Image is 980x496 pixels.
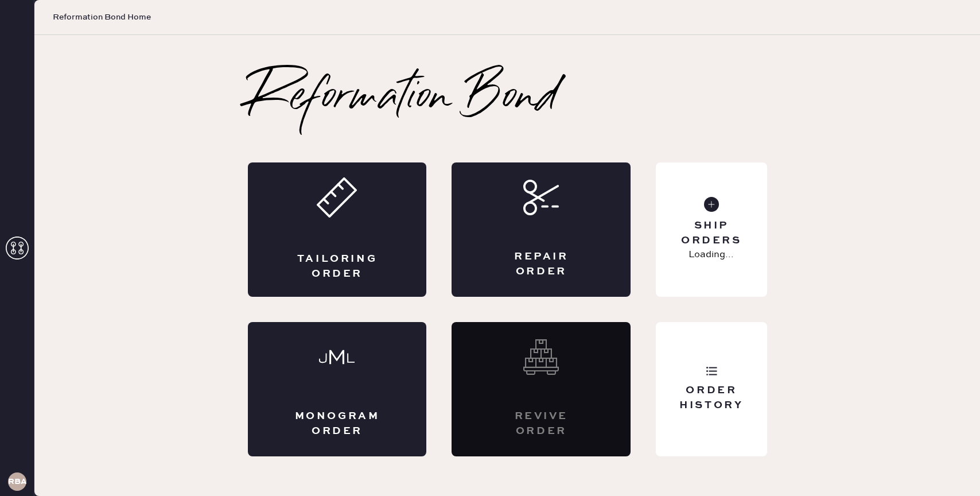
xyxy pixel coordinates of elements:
[665,383,757,412] div: Order History
[497,250,585,278] div: Repair Order
[497,409,585,438] div: Revive order
[294,409,381,438] div: Monogram Order
[248,75,560,121] h2: Reformation Bond
[8,478,26,486] h3: RBA
[294,252,381,281] div: Tailoring Order
[689,248,734,262] p: Loading...
[53,11,151,23] span: Reformation Bond Home
[665,219,757,247] div: Ship Orders
[452,322,631,456] div: Interested? Contact us at care@hemster.co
